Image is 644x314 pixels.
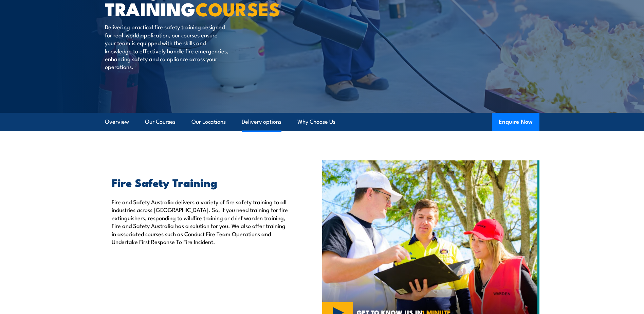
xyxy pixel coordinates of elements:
h2: Fire Safety Training [112,177,291,187]
p: Fire and Safety Australia delivers a variety of fire safety training to all industries across [GE... [112,198,291,245]
button: Enquire Now [492,113,539,131]
p: Delivering practical fire safety training designed for real-world application, our courses ensure... [105,23,229,70]
a: Overview [105,113,129,131]
a: Our Locations [191,113,226,131]
a: Delivery options [242,113,281,131]
a: Why Choose Us [297,113,335,131]
a: Our Courses [145,113,176,131]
